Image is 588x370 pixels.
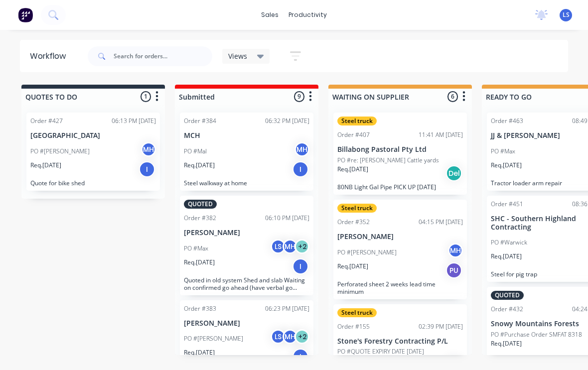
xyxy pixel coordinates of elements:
p: Billabong Pastoral Pty Ltd [337,145,463,154]
div: Order #463 [491,117,523,125]
div: 06:13 PM [DATE] [112,117,156,125]
p: Perforated sheet 2 weeks lead time minimum [337,280,463,295]
p: PO #Mal [184,147,207,156]
p: Req. [DATE] [491,339,522,348]
p: Req. [DATE] [491,252,522,261]
p: 80NB Light Gal Pipe PICK UP [DATE] [337,183,463,191]
div: MH [283,329,297,344]
div: 02:39 PM [DATE] [419,322,463,331]
div: 11:41 AM [DATE] [419,130,463,139]
p: Req. [DATE] [491,161,522,170]
p: Quote for bike shed [30,179,156,187]
p: PO #Max [184,244,208,253]
div: Steel truck [337,308,377,317]
div: QUOTED [491,291,524,300]
div: Order #407 [337,130,370,139]
div: 04:15 PM [DATE] [419,218,463,227]
div: Order #38406:32 PM [DATE]MCHPO #MalMHReq.[DATE]ISteel walkway at home [180,113,313,191]
p: PO #[PERSON_NAME] [184,334,243,343]
p: MCH [184,131,309,140]
p: [PERSON_NAME] [184,229,309,237]
div: LS [271,329,286,344]
p: Req. [DATE] [184,348,215,357]
div: Steel truckOrder #40711:41 AM [DATE]Billabong Pastoral Pty LtdPO #re: [PERSON_NAME] Cattle yardsR... [333,113,467,195]
div: Order #384 [184,117,216,125]
p: Req. [DATE] [184,161,215,170]
div: Order #383 [184,304,216,313]
span: LS [563,10,570,19]
p: PO #re: [PERSON_NAME] Cattle yards [337,156,439,165]
p: Req. [DATE] [184,258,215,267]
div: I [293,161,308,177]
input: Search for orders... [114,46,212,66]
div: + 2 [294,239,309,254]
p: [PERSON_NAME] [337,233,463,241]
p: PO #Max [491,147,515,156]
p: Stone's Forestry Contracting P/L [337,337,463,346]
div: 06:32 PM [DATE] [265,117,309,125]
div: sales [256,7,284,22]
div: MH [141,142,156,157]
div: Workflow [30,50,71,62]
p: [GEOGRAPHIC_DATA] [30,131,156,140]
div: + 2 [294,329,309,344]
div: Order #352 [337,218,370,227]
div: Steel truckOrder #35204:15 PM [DATE][PERSON_NAME]PO #[PERSON_NAME]MHReq.[DATE]PUPerforated sheet ... [333,200,467,299]
p: PO #QUOTE EXPIRY DATE [DATE] [337,347,424,356]
p: PO #[PERSON_NAME] [30,147,90,156]
div: Order #451 [491,200,523,209]
div: Order #42706:13 PM [DATE][GEOGRAPHIC_DATA]PO #[PERSON_NAME]MHReq.[DATE]IQuote for bike shed [26,113,160,191]
div: Order #432 [491,305,523,314]
div: Steel truck [337,117,377,125]
div: Order #427 [30,117,63,125]
div: 06:10 PM [DATE] [265,214,309,223]
div: PU [446,262,462,278]
span: Views [228,51,247,61]
div: QUOTED [184,200,217,209]
div: MH [283,239,297,254]
div: Order #155 [337,322,370,331]
div: Steel truck [337,204,377,213]
div: QUOTEDOrder #38206:10 PM [DATE][PERSON_NAME]PO #MaxLSMH+2Req.[DATE]IQuoted in old system Shed and... [180,196,313,295]
div: LS [271,239,286,254]
div: I [293,258,308,274]
div: Order #382 [184,214,216,223]
div: productivity [284,7,332,22]
p: Steel walkway at home [184,179,309,187]
p: [PERSON_NAME] [184,319,309,328]
p: Req. [DATE] [337,165,368,174]
div: MH [448,243,463,258]
div: MH [294,142,309,157]
div: I [139,161,155,177]
img: Factory [18,7,33,22]
div: Del [446,165,462,181]
p: Req. [DATE] [337,262,368,271]
div: 06:23 PM [DATE] [265,304,309,313]
p: PO #Purchase Order SMFAT 8318 [491,330,582,339]
div: I [293,349,308,365]
p: PO #[PERSON_NAME] [337,248,397,257]
p: Quoted in old system Shed and slab Waiting on confirmed go ahead (have verbal go ahead from [PERS... [184,276,309,291]
p: PO #Warwick [491,238,527,247]
p: Req. [DATE] [30,161,61,170]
